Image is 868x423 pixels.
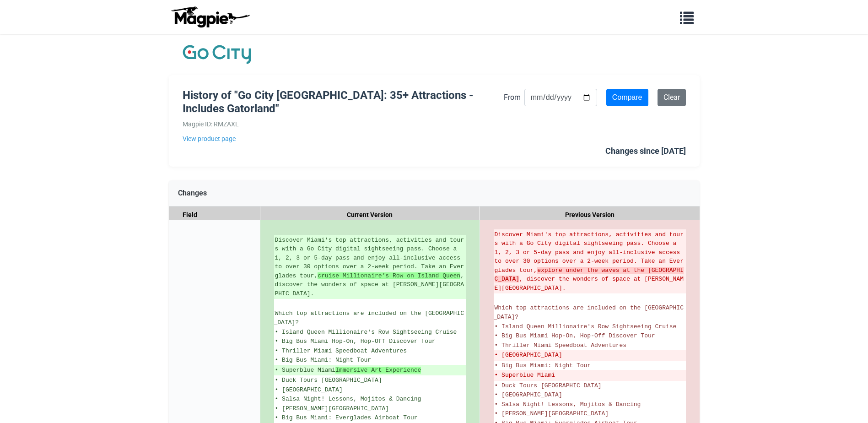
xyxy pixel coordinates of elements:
span: • Thriller Miami Speedboat Adventures [275,347,407,354]
h1: History of "Go City [GEOGRAPHIC_DATA]: 35+ Attractions - Includes Gatorland" [183,89,504,115]
span: • Big Bus Miami Hop-On, Hop-Off Discover Tour [275,338,436,345]
span: • Duck Tours [GEOGRAPHIC_DATA] [495,382,602,389]
span: • [GEOGRAPHIC_DATA] [275,386,343,393]
input: Compare [606,89,648,106]
span: • Duck Tours [GEOGRAPHIC_DATA] [275,377,382,384]
div: Field [169,206,260,223]
span: • [PERSON_NAME][GEOGRAPHIC_DATA] [275,405,389,412]
del: • [GEOGRAPHIC_DATA] [495,351,685,360]
div: Changes since [DATE] [605,145,686,158]
span: • Salsa Night! Lessons, Mojitos & Dancing [275,396,421,402]
span: • Salsa Night! Lessons, Mojitos & Dancing [495,401,641,408]
strong: cruise Millionaire’s Row on Island Queen [318,272,460,279]
img: Company Logo [183,43,251,66]
span: Which top attractions are included on the [GEOGRAPHIC_DATA]? [494,304,684,321]
div: Magpie ID: RMZAXL [183,119,504,129]
div: Previous Version [480,206,700,223]
div: Changes [169,180,700,206]
span: • Island Queen Millionaire's Row Sightseeing Cruise [275,329,457,336]
del: Discover Miami's top attractions, activities and tours with a Go City digital sightseeing pass. C... [495,230,685,293]
div: Current Version [260,206,480,223]
ins: Discover Miami's top attractions, activities and tours with a Go City digital sightseeing pass. C... [275,236,465,298]
del: • Superblue Miami [495,371,685,380]
span: • Big Bus Miami: Night Tour [495,362,591,369]
ins: • Superblue Miami [275,366,465,375]
a: View product page [183,134,504,144]
span: • Big Bus Miami: Everglades Airboat Tour [275,414,418,421]
a: Clear [658,89,686,106]
span: • Thriller Miami Speedboat Adventures [495,342,627,349]
strong: Immersive Art Experience [335,367,421,374]
span: Which top attractions are included on the [GEOGRAPHIC_DATA]? [274,310,464,326]
span: • Big Bus Miami Hop-On, Hop-Off Discover Tour [495,332,655,339]
strong: explore under the waves at the [GEOGRAPHIC_DATA] [495,267,684,283]
span: • [PERSON_NAME][GEOGRAPHIC_DATA] [495,410,609,417]
img: logo-ab69f6fb50320c5b225c76a69d11143b.png [169,6,251,28]
span: • [GEOGRAPHIC_DATA] [495,391,562,398]
span: • Island Queen Millionaire's Row Sightseeing Cruise [495,323,677,330]
span: • Big Bus Miami: Night Tour [275,357,372,363]
label: From [504,92,521,103]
